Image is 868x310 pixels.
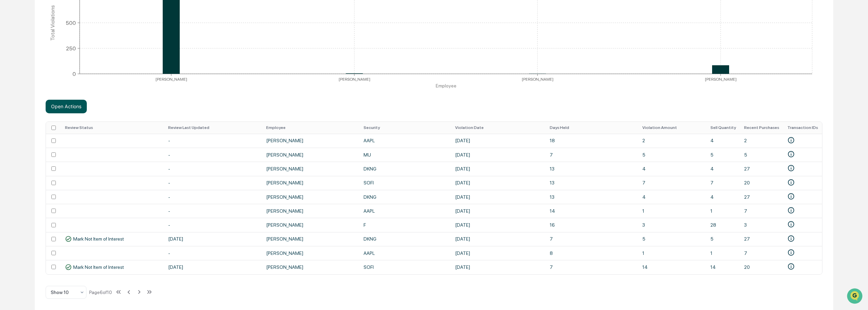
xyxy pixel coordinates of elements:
[164,176,262,190] td: -
[262,204,359,218] td: [PERSON_NAME]
[23,59,86,64] div: We're available if you need us!
[359,218,451,232] td: F
[787,136,795,144] svg: • Plaid-ydOpjLKQ06TjMk3jA3zLt1nYyDBMx7iRg6aRR
[740,122,783,134] th: Recent Purchases
[706,148,740,162] td: 5
[7,14,124,25] p: How can we help?
[262,162,359,176] td: [PERSON_NAME]
[546,176,638,190] td: 13
[262,218,359,232] td: [PERSON_NAME]
[46,100,87,113] button: Open Actions
[740,134,783,148] td: 2
[436,83,456,88] tspan: Employee
[787,249,795,256] svg: • Plaid-ORqX8gr3POimkE1mP19Xf8zAqnr0DYUpgk4gn
[164,218,262,232] td: -
[451,162,546,176] td: [DATE]
[787,235,795,242] svg: • Plaid-gxqaZ4rQy8spvkapBaQ7hg15PAoyb7c6K7AKz
[451,218,546,232] td: [DATE]
[49,86,55,92] div: 🗄️
[56,86,84,93] span: Attestations
[164,204,262,218] td: -
[359,190,451,204] td: DKNG
[164,232,262,246] td: [DATE]
[73,236,124,242] span: Mark Not Item of Interest
[359,176,451,190] td: SOFI
[638,232,706,246] td: 5
[638,260,706,274] td: 14
[262,176,359,190] td: [PERSON_NAME]
[740,246,783,260] td: 7
[61,122,164,134] th: Review Status
[7,86,12,92] div: 🖐️
[49,5,56,40] tspan: Total Violations
[546,190,638,204] td: 13
[787,179,795,186] svg: • Plaid-J96RY8kDLJswqBpwapmRFbVoAJvyz0U07Ok0p
[706,232,740,246] td: 5
[14,99,43,105] span: Data Lookup
[740,232,783,246] td: 27
[787,263,795,270] svg: • Plaid-7ya1qLQ09KU6yoN6EN87fbRKO4xqPZU85PY5V • Plaid-7ya1qLQ09KU6yoN6EN87fbRKO4xqPZU85PY5V • Pla...
[787,150,795,158] svg: • Plaid-vQapAdBXPVuDMLZDmZVdT47Nq6kMDeCp0Rgp7
[164,148,262,162] td: -
[638,190,706,204] td: 4
[740,176,783,190] td: 20
[638,218,706,232] td: 3
[638,134,706,148] td: 2
[451,246,546,260] td: [DATE]
[846,288,865,306] iframe: Open customer support
[787,207,795,214] svg: • Plaid-ZqPap1DxLRHOwYyORyVzHR4L9YrJkMU8kAv8p
[706,134,740,148] td: 4
[706,246,740,260] td: 1
[359,162,451,176] td: DKNG
[740,218,783,232] td: 3
[116,54,124,62] button: Start new chat
[705,77,737,81] tspan: [PERSON_NAME]
[451,134,546,148] td: [DATE]
[546,122,638,134] th: Days Held
[359,232,451,246] td: DKNG
[706,176,740,190] td: 7
[638,176,706,190] td: 7
[262,190,359,204] td: [PERSON_NAME]
[262,246,359,260] td: [PERSON_NAME]
[706,260,740,274] td: 14
[638,246,706,260] td: 1
[68,115,82,120] span: Pylon
[787,221,795,228] svg: • Plaid-5BRL1woA63s1Bpj1LjXvfymAqYpvbwFN4XV49
[339,77,370,81] tspan: [PERSON_NAME]
[546,232,638,246] td: 7
[262,232,359,246] td: [PERSON_NAME]
[546,260,638,274] td: 7
[359,260,451,274] td: SOFI
[359,122,451,134] th: Security
[546,148,638,162] td: 7
[451,122,546,134] th: Violation Date
[359,148,451,162] td: MU
[73,264,124,270] span: Mark Not Item of Interest
[638,162,706,176] td: 4
[14,86,44,93] span: Preclearance
[740,162,783,176] td: 27
[787,193,795,200] svg: • Plaid-8KaPBDojQkueXKQeyQr0toY5Kexz0mSYvLZYp • Plaid-8KaPBDojQkueXKQeyQr0toY5Kexz0mSYvLZYp • Pla...
[451,260,546,274] td: [DATE]
[7,52,19,64] img: 1746055101610-c473b297-6a78-478c-a979-82029cc54cd1
[740,148,783,162] td: 5
[164,134,262,148] td: -
[638,204,706,218] td: 1
[638,122,706,134] th: Violation Amount
[706,162,740,176] td: 4
[740,190,783,204] td: 27
[638,148,706,162] td: 5
[451,190,546,204] td: [DATE]
[522,77,553,81] tspan: [PERSON_NAME]
[706,190,740,204] td: 4
[47,83,87,95] a: 🗄️Attestations
[706,218,740,232] td: 28
[546,218,638,232] td: 16
[89,290,112,295] div: Page 6 of 10
[783,122,822,134] th: Transaction IDs
[359,246,451,260] td: AAPL
[706,122,740,134] th: Sell Quantity
[706,204,740,218] td: 1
